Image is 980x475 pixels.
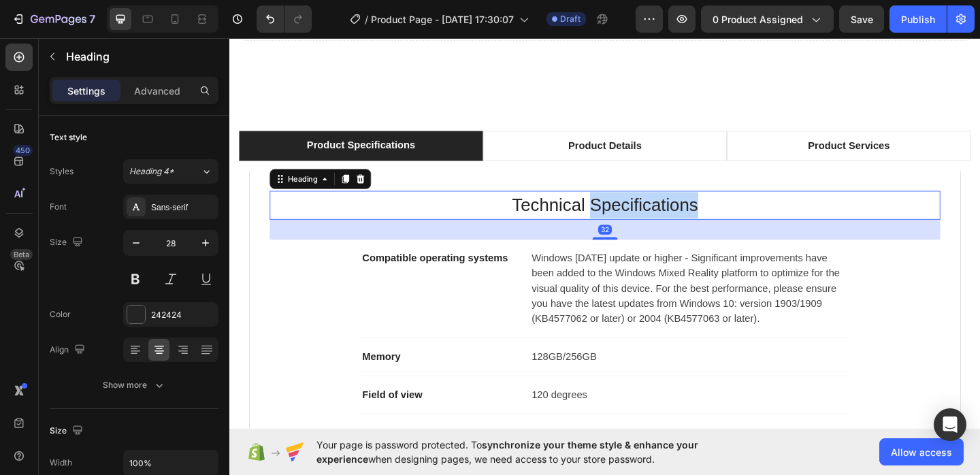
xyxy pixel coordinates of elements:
[229,36,980,430] iframe: Design area
[257,5,312,33] div: Undo/Redo
[50,457,72,469] div: Width
[124,451,218,475] input: Auto
[134,84,180,98] p: Advanced
[316,438,751,466] span: Your page is password protected. To when designing pages, we need access to your store password.
[45,169,772,198] p: Technical Specifications
[144,382,315,398] p: Field of view
[151,309,215,321] div: 242424
[50,233,86,252] div: Size
[365,12,368,27] span: /
[839,5,884,33] button: Save
[50,373,218,397] button: Show more
[889,5,947,33] button: Publish
[371,12,514,27] span: Product Page - [DATE] 17:30:07
[67,84,105,98] p: Settings
[144,233,315,250] p: Compatible operating systems
[560,13,581,25] span: Draft
[366,109,450,129] div: Product Details
[50,165,73,178] div: Styles
[89,11,95,27] p: 7
[401,205,416,216] div: 32
[144,340,315,357] p: Memory
[44,168,773,199] h2: Rich Text Editor. Editing area: main
[891,445,952,459] span: Allow access
[50,308,71,321] div: Color
[851,14,873,25] span: Save
[50,341,88,359] div: Align
[144,423,315,440] p: Resolution
[701,5,834,33] button: 0 product assigned
[316,439,698,465] span: synchronize your theme style & enhance your experience
[329,340,672,357] p: 128GB/256GB
[61,149,98,161] div: Heading
[50,422,86,440] div: Size
[13,145,33,156] div: 450
[10,249,33,260] div: Beta
[151,201,215,214] div: Sans-serif
[66,48,213,65] p: Heading
[713,12,803,27] span: 0 product assigned
[50,201,67,213] div: Font
[50,131,87,144] div: Text style
[329,423,672,440] p: 2448 x 2448 pixels per eye
[103,378,166,392] div: Show more
[329,233,672,315] p: Windows [DATE] update or higher - Significant improvements have been added to the Windows Mixed R...
[627,109,721,129] div: Product Services
[5,5,101,33] button: 7
[879,438,964,465] button: Allow access
[329,382,672,398] p: 120 degrees
[129,165,174,178] span: Heading 4*
[934,408,966,441] div: Open Intercom Messenger
[123,159,218,184] button: Heading 4*
[901,12,935,27] div: Publish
